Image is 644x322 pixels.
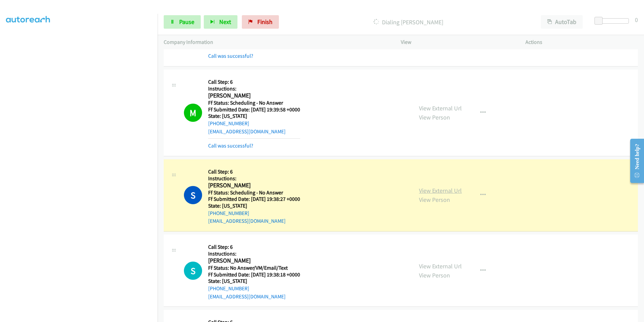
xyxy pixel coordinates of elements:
[208,120,249,127] a: [PHONE_NUMBER]
[208,285,249,292] a: [PHONE_NUMBER]
[179,18,194,26] span: Pause
[208,244,300,250] h5: Call Step: 6
[208,196,300,203] h5: Ff Submitted Date: [DATE] 19:38:27 +0000
[204,15,237,29] button: Next
[208,53,253,59] a: Call was successful?
[257,18,272,26] span: Finish
[184,104,202,122] h1: M
[208,128,286,135] a: [EMAIL_ADDRESS][DOMAIN_NAME]
[208,210,249,216] a: [PHONE_NUMBER]
[208,175,300,182] h5: Instructions:
[288,18,529,27] p: Dialing [PERSON_NAME]
[208,92,300,100] h2: [PERSON_NAME]
[419,271,450,279] a: View Person
[208,79,300,85] h5: Call Step: 6
[208,85,300,92] h5: Instructions:
[541,15,583,29] button: AutoTab
[624,134,644,188] iframe: Resource Center
[208,293,286,300] a: [EMAIL_ADDRESS][DOMAIN_NAME]
[419,104,462,112] a: View External Url
[208,250,300,257] h5: Instructions:
[208,106,300,113] h5: Ff Submitted Date: [DATE] 19:39:58 +0000
[208,265,300,271] h5: Ff Status: No Answer/VM/Email/Text
[401,38,513,46] p: View
[208,203,300,209] h5: State: [US_STATE]
[184,186,202,204] h1: S
[208,271,300,278] h5: Ff Submitted Date: [DATE] 19:38:18 +0000
[419,113,450,121] a: View Person
[184,262,202,280] div: The call is yet to be attempted
[164,15,201,29] a: Pause
[419,262,462,270] a: View External Url
[208,278,300,285] h5: State: [US_STATE]
[208,182,300,189] h2: [PERSON_NAME]
[208,218,286,224] a: [EMAIL_ADDRESS][DOMAIN_NAME]
[208,100,300,106] h5: Ff Status: Scheduling - No Answer
[6,0,158,321] iframe: Dialpad
[525,38,638,46] p: Actions
[419,196,450,204] a: View Person
[164,38,389,46] p: Company Information
[208,168,300,175] h5: Call Step: 6
[219,18,231,26] span: Next
[208,257,300,265] h2: [PERSON_NAME]
[208,113,300,119] h5: State: [US_STATE]
[242,15,279,29] a: Finish
[419,187,462,194] a: View External Url
[598,18,629,24] div: Delay between calls (in seconds)
[635,15,638,24] div: 0
[208,189,300,196] h5: Ff Status: Scheduling - No Answer
[208,142,253,149] a: Call was successful?
[184,262,202,280] h1: S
